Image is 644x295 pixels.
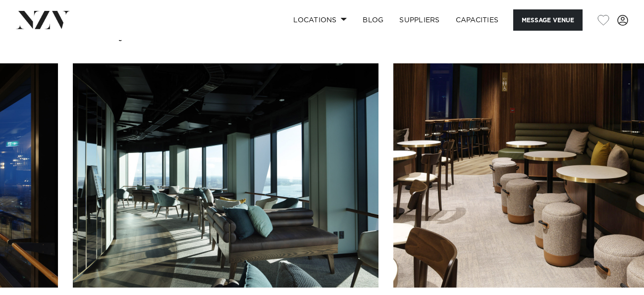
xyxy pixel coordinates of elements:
button: Message Venue [513,9,583,31]
a: Locations [285,9,355,31]
a: SUPPLIERS [391,9,447,31]
a: Capacities [448,9,507,31]
a: BLOG [355,9,391,31]
img: nzv-logo.png [16,11,70,29]
swiper-slide: 3 / 17 [73,63,378,288]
